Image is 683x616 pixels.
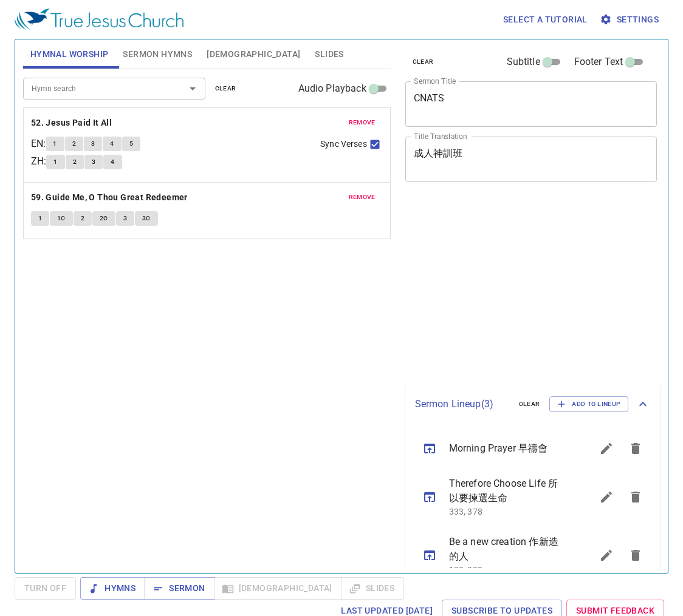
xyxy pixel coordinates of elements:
textarea: CNATS [414,92,649,115]
span: 4 [111,157,114,168]
p: EN : [31,137,46,151]
button: 2 [66,155,84,169]
span: 3 [91,138,95,149]
button: 4 [103,155,122,169]
button: 3C [135,211,158,226]
button: remove [341,115,383,130]
span: Slides [315,47,343,62]
img: True Jesus Church [15,8,184,30]
span: Therefore Choose Life 所以要揀選生命 [449,476,563,506]
span: Select a tutorial [503,12,588,27]
button: Hymns [80,577,145,600]
button: 5 [122,137,140,151]
button: 1 [31,211,49,226]
span: clear [413,56,434,67]
b: 59. Guide Me, O Thou Great Redeemer [31,190,188,205]
span: Subtitle [507,55,540,69]
button: 2 [74,211,92,226]
button: 1 [46,137,64,151]
button: Sermon [145,577,215,600]
ul: sermon lineup list [405,424,661,589]
span: Settings [602,12,659,27]
button: 59. Guide Me, O Thou Great Redeemer [31,190,190,205]
p: Sermon Lineup ( 3 ) [415,397,509,411]
button: clear [405,55,441,69]
button: Select a tutorial [498,8,592,31]
span: Hymns [90,581,136,596]
iframe: from-child [400,195,608,380]
button: clear [512,397,547,411]
button: 1C [50,211,73,226]
span: 1 [38,213,42,224]
div: Sermon Lineup(3)clearAdd to Lineup [405,384,661,424]
span: 3 [92,157,95,168]
span: 2C [100,213,108,224]
span: [DEMOGRAPHIC_DATA] [207,47,300,62]
button: 1 [46,155,64,169]
span: remove [349,192,376,203]
span: Audio Playback [298,81,366,96]
button: Open [184,80,201,97]
button: 4 [103,137,121,151]
button: 52. Jesus Paid It All [31,115,114,130]
button: Add to Lineup [549,396,628,412]
button: 3 [84,137,102,151]
span: clear [519,399,540,410]
span: Hymnal Worship [30,47,109,62]
span: Sermon [154,581,205,596]
span: Footer Text [574,55,623,69]
span: remove [349,117,376,128]
span: 1C [57,213,66,224]
textarea: 成人神訓班 [414,147,649,171]
button: Settings [597,8,664,31]
button: clear [208,81,244,96]
span: Sync Verses [320,138,366,151]
button: 2C [92,211,115,226]
span: Sermon Hymns [123,47,192,62]
span: 4 [110,138,114,149]
span: 3 [123,213,127,224]
span: Add to Lineup [557,399,620,410]
button: 3 [116,211,134,226]
span: Morning Prayer 早禱會 [449,441,563,456]
span: 2 [72,138,76,149]
span: 5 [129,138,133,149]
span: 2 [81,213,84,224]
span: clear [215,83,236,94]
p: ZH : [31,154,46,169]
button: 3 [84,155,103,169]
span: Be a new creation 作新造的人 [449,535,563,564]
b: 52. Jesus Paid It All [31,115,112,130]
p: 333, 378 [449,506,563,518]
span: 1 [53,138,57,149]
button: 2 [65,137,83,151]
span: 3C [142,213,151,224]
p: 122, 328 [449,564,563,576]
span: 1 [53,157,57,168]
span: 2 [73,157,77,168]
button: remove [341,190,383,205]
